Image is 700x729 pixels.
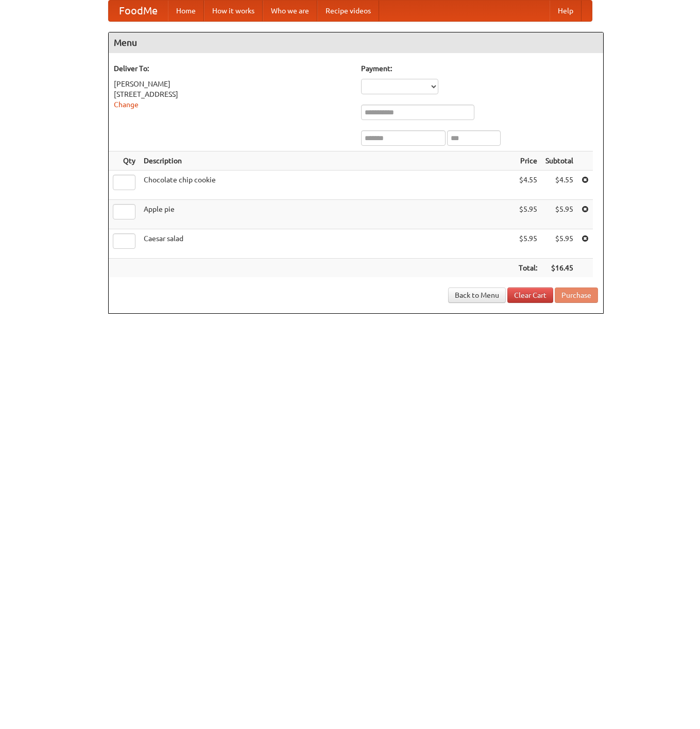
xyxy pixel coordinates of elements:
[550,1,582,21] a: Help
[541,200,577,229] td: $5.95
[541,259,577,278] th: $16.45
[114,63,351,74] h5: Deliver To:
[507,287,553,303] a: Clear Cart
[140,200,515,229] td: Apple pie
[263,1,317,21] a: Who we are
[515,200,541,229] td: $5.95
[541,229,577,259] td: $5.95
[204,1,263,21] a: How it works
[515,171,541,200] td: $4.55
[515,151,541,171] th: Price
[361,63,598,74] h5: Payment:
[109,1,168,21] a: FoodMe
[317,1,379,21] a: Recipe videos
[140,229,515,259] td: Caesar salad
[109,151,140,171] th: Qty
[114,89,351,99] div: [STREET_ADDRESS]
[140,151,515,171] th: Description
[109,32,603,53] h4: Menu
[515,229,541,259] td: $5.95
[515,259,541,278] th: Total:
[140,171,515,200] td: Chocolate chip cookie
[114,100,139,109] a: Change
[555,287,598,303] button: Purchase
[448,287,506,303] a: Back to Menu
[168,1,204,21] a: Home
[541,171,577,200] td: $4.55
[541,151,577,171] th: Subtotal
[114,79,351,89] div: [PERSON_NAME]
